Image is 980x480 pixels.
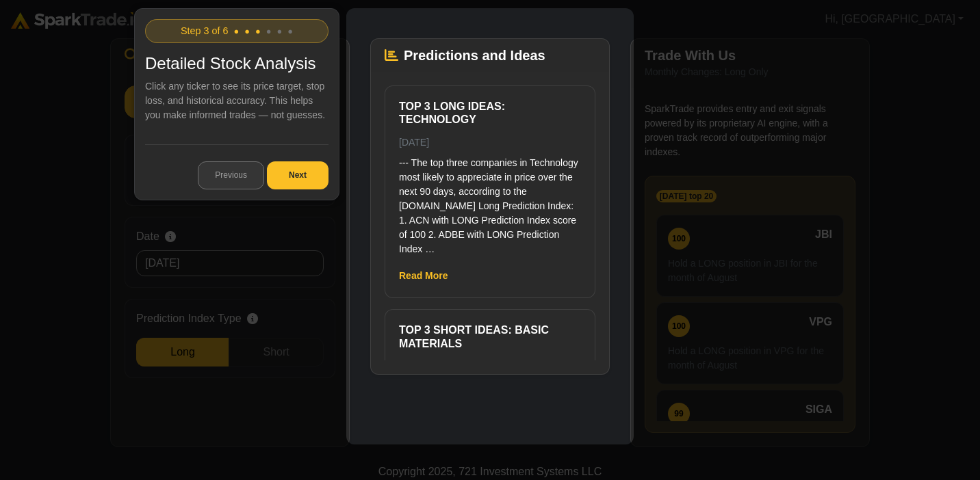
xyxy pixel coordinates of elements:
[399,137,429,148] small: [DATE]
[399,100,581,256] a: Top 3 Long ideas: Technology [DATE] --- The top three companies in Technology most likely to appr...
[145,79,328,122] p: Click any ticker to see its price target, stop loss, and historical accuracy. This helps you make...
[244,26,250,36] span: ●
[277,26,283,36] span: ●
[145,54,328,74] h4: Detailed Stock Analysis
[234,26,240,36] span: ●
[399,270,448,281] a: Read More
[267,161,328,190] button: Next
[145,19,328,43] div: Step 3 of 6
[198,161,264,190] button: Previous
[399,323,581,480] a: Top 3 Short ideas: Basic Materials [DATE] --- The top three companies in Basic Materials most lik...
[266,26,272,36] span: ●
[287,26,293,36] span: ●
[255,26,261,36] span: ●
[399,156,581,256] p: --- The top three companies in Technology most likely to appreciate in price over the next 90 day...
[404,47,545,64] span: Predictions and Ideas
[399,100,581,126] h6: Top 3 Long ideas: Technology
[399,323,581,349] h6: Top 3 Short ideas: Basic Materials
